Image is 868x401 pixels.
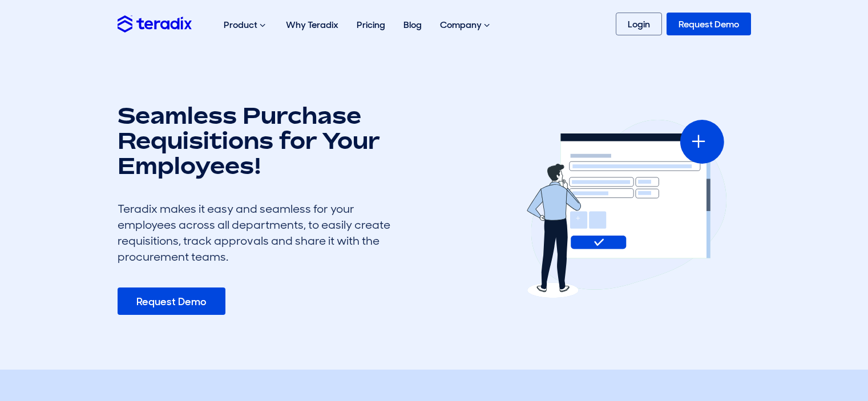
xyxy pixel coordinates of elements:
img: Teradix logo [118,15,192,32]
img: erfx feature [521,120,726,297]
div: Product [215,7,277,43]
a: Blog [394,7,431,43]
a: Request Demo [667,13,751,35]
h1: Seamless Purchase Requisitions for Your Employees! [118,103,391,178]
div: Teradix makes it easy and seamless for your employees across all departments, to easily create re... [118,201,391,265]
a: Login [616,13,662,35]
a: Why Teradix [277,7,348,43]
div: Company [431,7,501,43]
a: Pricing [348,7,394,43]
a: Request Demo [118,287,225,315]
